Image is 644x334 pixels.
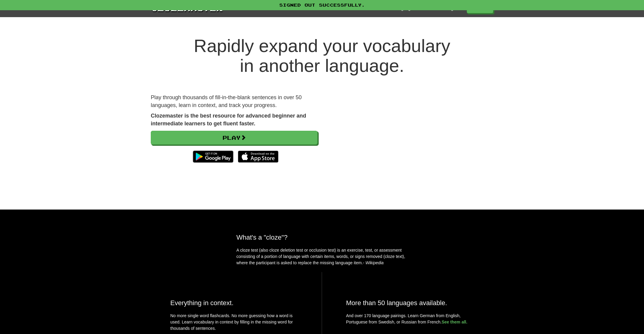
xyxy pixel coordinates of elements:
em: - Wikipedia [363,260,384,265]
h2: More than 50 languages available. [346,299,474,307]
p: A cloze test (also cloze deletion test or occlusion test) is an exercise, test, or assessment con... [236,247,408,266]
strong: Clozemaster is the best resource for advanced beginner and intermediate learners to get fluent fa... [151,113,306,127]
a: Play [151,131,317,145]
p: And over 170 language pairings. Learn German from English, Portuguese from Swedish, or Russian fr... [346,313,474,325]
img: Download_on_the_App_Store_Badge_US-UK_135x40-25178aeef6eb6b83b96f5f2d004eda3bffbb37122de64afbaef7... [238,151,278,163]
img: Get it on Google Play [190,148,236,166]
h2: What's a "cloze"? [236,234,408,241]
a: See them all. [442,320,467,324]
h2: Everything in context. [170,299,298,307]
p: Play through thousands of fill-in-the-blank sentences in over 50 languages, learn in context, and... [151,94,317,109]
